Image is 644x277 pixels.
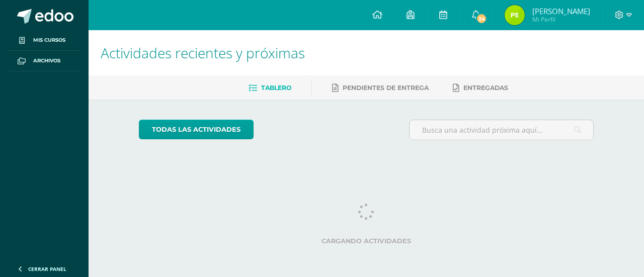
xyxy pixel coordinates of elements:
[101,43,305,62] span: Actividades recientes y próximas
[139,237,594,245] label: Cargando actividades
[343,84,429,91] span: Pendientes de entrega
[332,80,429,96] a: Pendientes de entrega
[249,80,291,96] a: Tablero
[532,15,590,24] span: Mi Perfil
[139,120,254,139] a: todas las Actividades
[33,36,65,44] span: Mis cursos
[476,13,487,24] span: 24
[505,5,525,25] img: d6d2466aee4381dc84231f931bd78fe7.png
[453,80,508,96] a: Entregadas
[8,30,80,51] a: Mis cursos
[28,265,66,272] span: Cerrar panel
[463,84,508,91] span: Entregadas
[8,51,80,71] a: Archivos
[33,57,60,65] span: Archivos
[532,6,590,16] span: [PERSON_NAME]
[261,84,291,91] span: Tablero
[410,120,594,140] input: Busca una actividad próxima aquí...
